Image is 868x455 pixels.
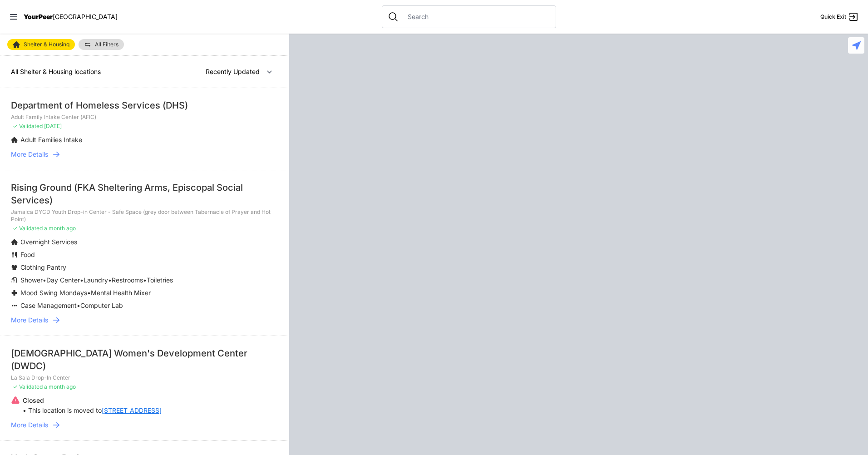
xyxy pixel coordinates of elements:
[20,251,35,258] span: Food
[11,114,278,121] p: Adult Family Intake Center (AFIC)
[112,276,143,284] span: Restrooms
[44,225,76,232] span: a month ago
[11,420,48,430] span: More Details
[143,276,147,284] span: •
[13,123,43,129] span: ✓ Validated
[95,42,118,47] span: All Filters
[11,420,278,430] a: More Details
[11,150,48,159] span: More Details
[20,238,77,246] span: Overnight Services
[820,11,859,22] a: Quick Exit
[13,225,43,232] span: ✓ Validated
[11,347,278,372] div: [DEMOGRAPHIC_DATA] Women's Development Center (DWDC)
[13,383,43,390] span: ✓ Validated
[91,289,151,297] span: Mental Health Mixer
[20,276,43,284] span: Shower
[11,150,278,159] a: More Details
[44,123,62,129] span: [DATE]
[11,316,278,325] a: More Details
[820,13,846,20] span: Quick Exit
[84,276,108,284] span: Laundry
[11,99,278,112] div: Department of Homeless Services (DHS)
[80,302,123,309] span: Computer Lab
[11,316,48,325] span: More Details
[402,12,550,21] input: Search
[20,136,82,143] span: Adult Families Intake
[44,383,76,390] span: a month ago
[43,276,46,284] span: •
[77,302,80,309] span: •
[24,13,53,20] span: YourPeer
[53,13,118,20] span: [GEOGRAPHIC_DATA]
[23,406,162,415] p: • This location is moved to
[20,302,77,309] span: Case Management
[11,208,278,223] p: Jamaica DYCD Youth Drop-in Center - Safe Space (grey door between Tabernacle of Prayer and Hot Po...
[108,276,112,284] span: •
[23,396,162,405] p: Closed
[102,406,162,415] a: [STREET_ADDRESS]
[7,39,75,50] a: Shelter & Housing
[46,276,80,284] span: Day Center
[20,289,87,297] span: Mood Swing Mondays
[79,39,124,50] a: All Filters
[24,14,118,20] a: YourPeer[GEOGRAPHIC_DATA]
[24,42,69,47] span: Shelter & Housing
[11,68,101,75] span: All Shelter & Housing locations
[11,181,278,207] div: Rising Ground (FKA Sheltering Arms, Episcopal Social Services)
[80,276,84,284] span: •
[11,374,278,381] p: La Sala Drop-In Center
[147,276,173,284] span: Toiletries
[20,263,66,271] span: Clothing Pantry
[87,289,91,297] span: •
